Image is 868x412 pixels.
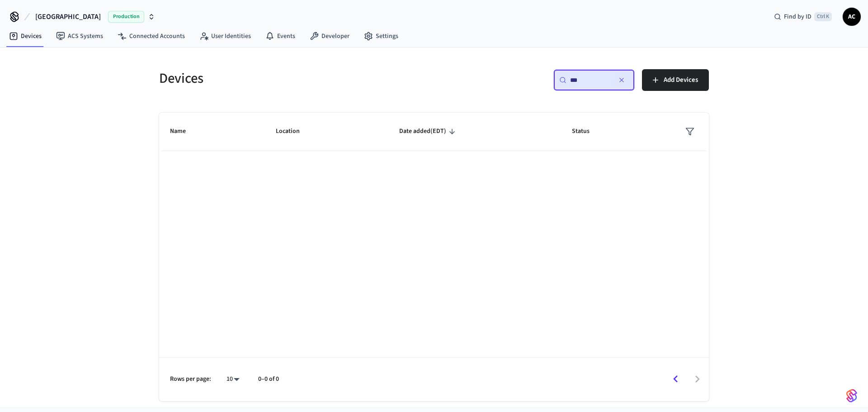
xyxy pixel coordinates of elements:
[258,28,302,44] a: Events
[276,124,311,138] span: Location
[170,374,211,384] p: Rows per page:
[258,374,279,384] p: 0–0 of 0
[159,69,429,88] h5: Devices
[110,28,192,44] a: Connected Accounts
[844,9,860,25] span: AC
[108,11,144,23] span: Production
[846,388,857,403] img: SeamLogoGradient.69752ec5.svg
[399,124,458,138] span: Date added(EDT)
[642,69,709,91] button: Add Devices
[664,74,698,86] span: Add Devices
[572,124,601,138] span: Status
[222,373,244,386] div: 10
[843,8,861,26] button: AC
[170,124,198,138] span: Name
[784,12,811,21] span: Find by ID
[49,28,110,44] a: ACS Systems
[2,28,49,44] a: Devices
[665,369,686,390] button: Go to previous page
[35,11,101,22] span: [GEOGRAPHIC_DATA]
[814,12,832,21] span: Ctrl K
[302,28,357,44] a: Developer
[357,28,406,44] a: Settings
[767,9,839,25] div: Find by IDCtrl K
[192,28,258,44] a: User Identities
[159,113,709,151] table: sticky table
